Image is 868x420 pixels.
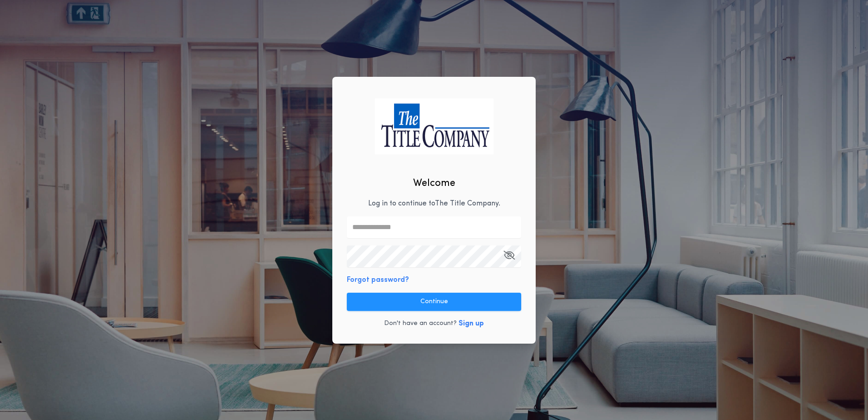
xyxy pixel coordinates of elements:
h2: Welcome [413,176,455,191]
p: Don't have an account? [384,319,457,328]
button: Continue [347,293,521,311]
p: Log in to continue to The Title Company . [368,198,500,209]
button: Sign up [459,318,484,329]
button: Forgot password? [347,275,409,285]
img: logo [375,98,493,154]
